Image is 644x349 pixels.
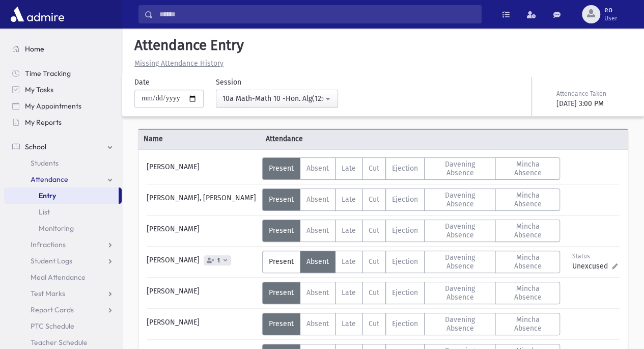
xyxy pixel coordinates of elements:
span: Cut [369,288,379,297]
span: Davening Absence [431,284,489,302]
button: 10a Math-Math 10 -Hon. Alg(12:49PM-1:31PM) [216,90,338,108]
span: Absent [306,319,329,328]
span: Mincha Absence [501,284,553,302]
div: AttTypes [262,251,560,273]
a: Test Marks [4,285,122,302]
span: Davening Absence [431,222,489,239]
span: Test Marks [31,289,65,298]
span: Absent [306,257,329,266]
span: My Reports [25,118,62,127]
span: Student Logs [31,256,72,265]
span: Late [342,257,356,266]
a: Entry [4,187,119,204]
span: Ejection [392,257,418,266]
a: Attendance [4,171,122,187]
span: Mincha Absence [501,253,553,271]
span: Present [269,226,294,235]
span: Late [342,288,356,297]
div: [PERSON_NAME] [142,313,262,335]
div: [PERSON_NAME] [142,251,262,273]
span: Cut [369,195,379,204]
a: Student Logs [4,253,122,269]
span: Mincha Absence [501,222,553,239]
span: Present [269,288,294,297]
span: Mincha Absence [501,315,553,333]
div: AttTypes [262,220,560,242]
a: Home [4,41,122,57]
div: Attendance Taken [556,89,630,98]
div: [PERSON_NAME] [142,282,262,304]
div: AttTypes [262,313,560,335]
span: Cut [369,164,379,173]
span: Present [269,195,294,204]
a: Meal Attendance [4,269,122,285]
span: Late [342,164,356,173]
span: Absent [306,288,329,297]
span: My Tasks [25,85,53,94]
a: My Appointments [4,98,122,114]
span: Davening Absence [431,253,489,271]
span: Present [269,319,294,328]
div: Status [572,252,618,261]
span: Absent [306,195,329,204]
span: Mincha Absence [501,160,553,177]
span: Ejection [392,164,418,173]
span: Davening Absence [431,191,489,208]
a: List [4,204,122,220]
span: Mincha Absence [501,191,553,208]
span: Late [342,226,356,235]
div: [DATE] 3:00 PM [556,98,630,109]
span: Attendance [31,175,68,184]
span: Ejection [392,195,418,204]
span: Cut [369,226,379,235]
span: Attendance [261,133,383,144]
label: Session [216,77,241,88]
u: Missing Attendance History [134,59,223,68]
a: PTC Schedule [4,318,122,334]
span: Cut [369,257,379,266]
span: Monitoring [39,224,74,233]
span: Absent [306,226,329,235]
span: Present [269,164,294,173]
div: [PERSON_NAME] [142,220,262,242]
span: 1 [215,257,222,264]
span: Infractions [31,240,66,249]
a: Time Tracking [4,65,122,82]
a: Missing Attendance History [130,59,223,68]
a: Monitoring [4,220,122,236]
span: Teacher Schedule [31,338,88,347]
span: Ejection [392,226,418,235]
div: 10a Math-Math 10 -Hon. Alg(12:49PM-1:31PM) [222,93,323,104]
a: My Reports [4,114,122,130]
span: My Appointments [25,101,81,111]
span: Home [25,44,44,53]
span: List [39,207,50,217]
span: Davening Absence [431,160,489,177]
a: My Tasks [4,82,122,98]
div: AttTypes [262,282,560,304]
input: Search [153,5,481,23]
span: Name [138,133,261,144]
span: Late [342,195,356,204]
h5: Attendance Entry [130,37,636,54]
a: School [4,139,122,155]
span: Ejection [392,288,418,297]
a: Infractions [4,236,122,253]
span: Report Cards [31,305,74,314]
a: Report Cards [4,302,122,318]
span: Students [31,158,59,168]
img: AdmirePro [8,4,67,24]
span: Davening Absence [431,315,489,333]
span: Time Tracking [25,69,71,78]
span: User [604,14,618,22]
span: School [25,142,46,151]
span: Unexcused [572,261,612,272]
span: Present [269,257,294,266]
div: AttTypes [262,157,560,180]
a: Students [4,155,122,171]
span: Entry [39,191,56,200]
span: eo [604,6,618,14]
span: Absent [306,164,329,173]
div: AttTypes [262,189,560,211]
label: Date [134,77,150,88]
